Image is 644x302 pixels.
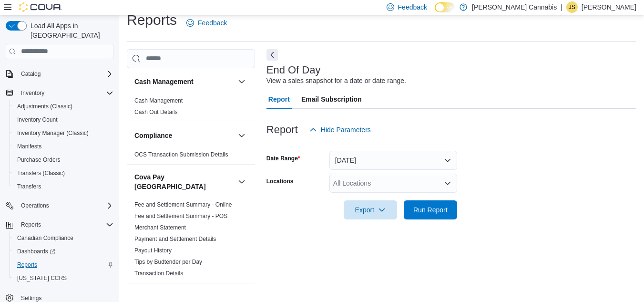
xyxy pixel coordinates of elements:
button: Adjustments (Classic) [10,100,117,113]
p: [PERSON_NAME] Cannabis [472,1,557,13]
a: Payment and Settlement Details [134,236,216,242]
h3: Cash Management [134,77,194,86]
a: Purchase Orders [13,154,64,166]
a: Adjustments (Classic) [13,101,76,112]
button: Reports [10,258,117,271]
button: Open list of options [444,179,451,187]
div: Compliance [127,149,255,164]
span: Canadian Compliance [17,234,73,242]
span: Feedback [398,2,427,12]
button: Cash Management [236,76,247,87]
span: Washington CCRS [13,272,113,284]
span: Purchase Orders [13,154,113,166]
span: JS [569,1,575,13]
button: Export [344,200,397,219]
span: Operations [21,202,49,209]
button: Inventory Manager (Classic) [10,126,117,140]
div: Cova Pay [GEOGRAPHIC_DATA] [127,199,255,283]
span: Reports [17,261,37,269]
span: Cash Management [134,97,183,104]
input: Dark Mode [435,2,455,12]
span: Catalog [17,68,113,80]
button: Canadian Compliance [10,231,117,245]
span: Adjustments (Classic) [13,101,113,112]
button: Inventory Count [10,113,117,126]
button: Reports [17,219,45,230]
a: [US_STATE] CCRS [13,272,71,284]
a: Cash Out Details [134,109,178,115]
label: Date Range [266,155,300,162]
p: [PERSON_NAME] [582,1,636,13]
a: Inventory Count [13,114,61,125]
button: Manifests [10,140,117,153]
span: Dark Mode [435,12,435,13]
span: Payment and Settlement Details [134,235,216,243]
span: Transfers [13,181,113,192]
a: Feedback [183,13,231,32]
span: Transfers (Classic) [13,167,113,179]
span: Tips by Budtender per Day [134,258,202,266]
a: Payout History [134,247,172,254]
a: Fee and Settlement Summary - POS [134,213,227,219]
span: Dashboards [13,246,113,257]
h3: Cova Pay [GEOGRAPHIC_DATA] [134,172,234,191]
span: Reports [13,259,113,271]
button: [DATE] [329,151,457,170]
button: Catalog [2,67,117,81]
a: Inventory Manager (Classic) [13,127,92,139]
button: Customer [134,292,234,302]
span: Fee and Settlement Summary - POS [134,212,227,220]
span: Merchant Statement [134,224,186,231]
a: Tips by Budtender per Day [134,259,202,265]
span: Reports [17,219,113,230]
span: Hide Parameters [321,125,371,135]
button: Run Report [404,200,457,219]
span: Inventory Count [13,114,113,125]
h3: Customer [134,292,165,302]
span: Operations [17,200,113,211]
button: Catalog [17,68,44,80]
span: Purchase Orders [17,156,61,164]
div: Cash Management [127,95,255,122]
span: Transfers (Classic) [17,169,65,177]
a: Dashboards [10,245,117,258]
a: OCS Transaction Submission Details [134,151,228,158]
span: Cash Out Details [134,108,178,116]
a: Transfers (Classic) [13,167,69,179]
span: [US_STATE] CCRS [17,274,67,282]
span: Inventory [17,87,113,99]
a: Fee and Settlement Summary - Online [134,201,232,208]
span: Inventory Count [17,116,58,124]
button: Transfers (Classic) [10,167,117,180]
a: Cash Management [134,97,183,104]
p: | [561,1,562,13]
span: Manifests [17,143,41,150]
h3: End Of Day [266,64,321,76]
span: Reports [21,221,41,229]
a: Transfers [13,181,45,192]
button: Transfers [10,180,117,193]
button: Inventory [2,86,117,100]
a: Merchant Statement [134,224,186,231]
label: Locations [266,177,294,185]
a: Manifests [13,141,45,152]
span: Transaction Details [134,270,183,277]
button: [US_STATE] CCRS [10,271,117,285]
button: Inventory [17,87,48,99]
span: Inventory [21,89,44,97]
span: Load All Apps in [GEOGRAPHIC_DATA] [27,21,113,40]
div: Jemma Schrauwen [566,1,578,13]
span: Catalog [21,70,41,78]
span: Run Report [413,205,448,215]
span: Feedback [198,18,227,28]
span: Manifests [13,141,113,152]
span: Inventory Manager (Classic) [17,129,89,137]
span: Export [349,200,391,219]
button: Reports [2,218,117,231]
button: Hide Parameters [306,120,375,139]
button: Operations [2,199,117,212]
button: Next [266,49,278,61]
a: Canadian Compliance [13,232,77,244]
span: Email Subscription [301,90,362,109]
span: Dashboards [17,248,55,255]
